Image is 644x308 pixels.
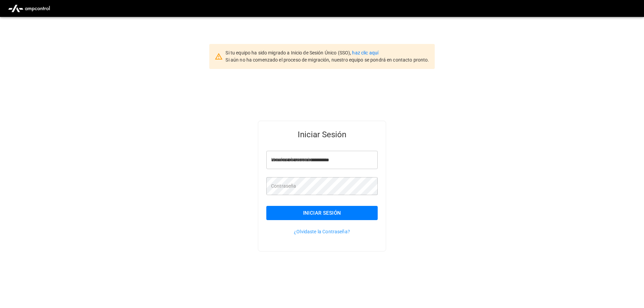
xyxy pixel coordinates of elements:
[266,206,378,220] button: Iniciar Sesión
[5,2,53,15] img: ampcontrol.io logo
[266,129,378,140] h5: Iniciar Sesión
[225,57,429,63] span: Si aún no ha comenzado el proceso de migración, nuestro equipo se pondrá en contacto pronto.
[225,50,352,55] span: Si tu equipo ha sido migrado a Inicio de Sesión Único (SSO),
[352,50,378,55] a: haz clic aquí
[266,228,378,235] p: ¿Olvidaste la Contraseña?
